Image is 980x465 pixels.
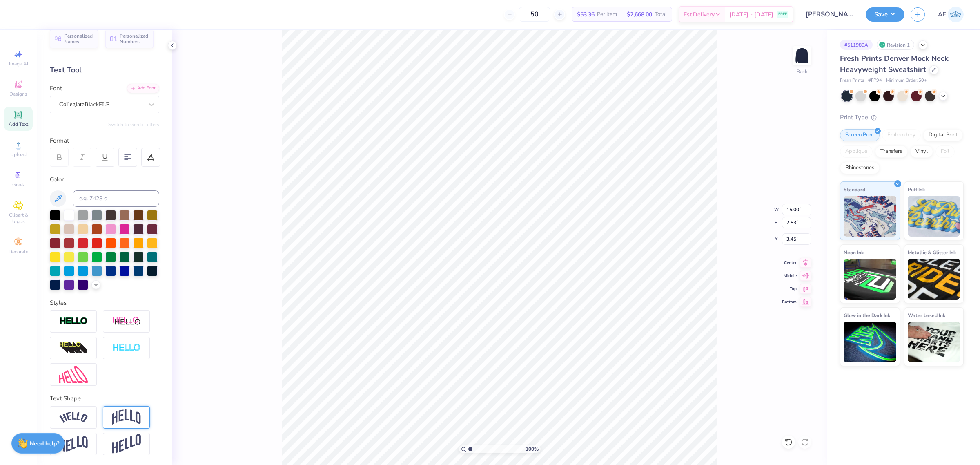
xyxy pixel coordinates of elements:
span: Neon Ink [844,248,864,257]
span: $2,668.00 [627,10,652,19]
span: Clipart & logos [4,212,33,225]
span: Decorate [9,248,28,255]
img: Ana Francesca Bustamante [948,7,964,22]
span: Metallic & Glitter Ink [908,248,956,257]
button: Save [866,7,904,22]
div: Vinyl [910,145,933,158]
div: Digital Print [923,129,963,141]
span: Add Text [9,121,28,127]
div: Back [797,68,807,75]
span: Fresh Prints [840,77,864,84]
img: Puff Ink [908,196,960,237]
div: Text Shape [50,394,159,403]
span: Puff Ink [908,185,925,194]
div: Add Font [127,84,159,93]
span: Personalized Names [64,33,93,45]
label: Font [50,84,62,93]
div: Text Tool [50,65,159,76]
div: Format [50,136,160,145]
img: Metallic & Glitter Ink [908,259,960,300]
span: Top [782,286,797,292]
img: Arch [112,409,141,425]
img: Water based Ink [908,322,960,362]
div: # 511989A [840,40,873,50]
input: Untitled Design [800,6,860,22]
input: – – [519,7,550,22]
img: Flag [59,436,88,452]
span: Fresh Prints Denver Mock Neck Heavyweight Sweatshirt [840,54,949,74]
img: Standard [844,196,896,237]
input: e.g. 7428 c [73,190,159,207]
button: Switch to Greek Letters [108,121,159,128]
div: Print Type [840,113,964,122]
span: Per Item [597,10,617,19]
img: 3d Illusion [59,342,88,355]
img: Neon Ink [844,259,896,300]
span: Center [782,260,797,266]
div: Rhinestones [840,162,880,174]
img: Glow in the Dark Ink [844,322,896,362]
div: Screen Print [840,129,880,141]
div: Color [50,175,159,184]
div: Revision 1 [877,40,914,50]
img: Negative Space [112,343,141,353]
span: [DATE] - [DATE] [729,10,773,19]
div: Applique [840,145,873,158]
span: AF [938,10,946,19]
span: Bottom [782,299,797,305]
span: Minimum Order: 50 + [886,77,927,84]
span: Upload [10,151,27,158]
span: Image AI [9,60,28,67]
span: Greek [12,181,25,188]
span: Designs [9,91,27,97]
div: Foil [935,145,955,158]
img: Shadow [112,316,141,326]
span: Water based Ink [908,311,945,320]
span: FREE [778,11,787,17]
a: AF [938,7,964,22]
img: Stroke [59,317,88,326]
img: Back [794,47,810,64]
img: Free Distort [59,366,88,383]
div: Transfers [875,145,908,158]
strong: Need help? [30,440,59,447]
span: Middle [782,273,797,279]
span: 100 % [526,445,539,453]
img: Arc [59,412,88,423]
span: $53.36 [577,10,595,19]
span: Est. Delivery [684,10,715,19]
div: Embroidery [882,129,921,141]
img: Rise [112,434,141,454]
span: Glow in the Dark Ink [844,311,890,320]
span: Total [655,10,667,19]
div: Styles [50,298,159,308]
span: Personalized Numbers [120,33,149,45]
span: # FP94 [868,77,882,84]
span: Standard [844,185,865,194]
